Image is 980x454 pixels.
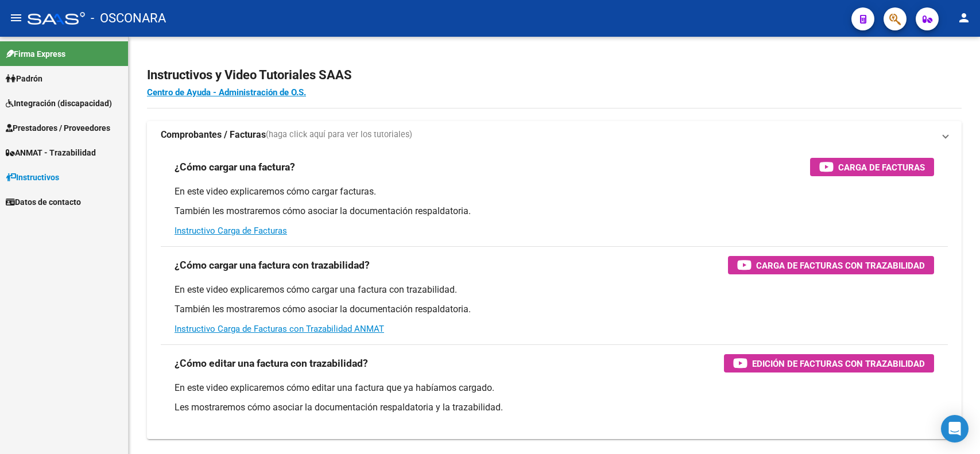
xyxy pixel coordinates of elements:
[175,382,934,394] p: En este video explicaremos cómo editar una factura que ya habíamos cargado.
[6,97,112,110] span: Integración (discapacidad)
[175,324,384,334] a: Instructivo Carga de Facturas con Trazabilidad ANMAT
[147,64,962,86] h2: Instructivos y Video Tutoriales SAAS
[6,48,65,60] span: Firma Express
[756,258,925,273] span: Carga de Facturas con Trazabilidad
[752,356,925,371] span: Edición de Facturas con Trazabilidad
[147,121,962,149] mat-expansion-panel-header: Comprobantes / Facturas(haga click aquí para ver los tutoriales)
[9,11,23,25] mat-icon: menu
[175,205,934,218] p: También les mostraremos cómo asociar la documentación respaldatoria.
[175,355,368,371] h3: ¿Cómo editar una factura con trazabilidad?
[175,185,934,198] p: En este video explicaremos cómo cargar facturas.
[175,284,934,296] p: En este video explicaremos cómo cargar una factura con trazabilidad.
[6,72,42,85] span: Padrón
[175,159,295,175] h3: ¿Cómo cargar una factura?
[266,129,412,141] span: (haga click aquí para ver los tutoriales)
[957,11,971,25] mat-icon: person
[724,354,934,372] button: Edición de Facturas con Trazabilidad
[6,146,96,159] span: ANMAT - Trazabilidad
[175,226,287,236] a: Instructivo Carga de Facturas
[728,256,934,274] button: Carga de Facturas con Trazabilidad
[147,87,306,98] a: Centro de Ayuda - Administración de O.S.
[175,401,934,414] p: Les mostraremos cómo asociar la documentación respaldatoria y la trazabilidad.
[6,122,110,134] span: Prestadores / Proveedores
[161,129,266,141] strong: Comprobantes / Facturas
[6,196,81,208] span: Datos de contacto
[6,171,59,184] span: Instructivos
[941,415,969,443] div: Open Intercom Messenger
[175,303,934,316] p: También les mostraremos cómo asociar la documentación respaldatoria.
[175,257,370,273] h3: ¿Cómo cargar una factura con trazabilidad?
[91,6,166,31] span: - OSCONARA
[147,149,962,439] div: Comprobantes / Facturas(haga click aquí para ver los tutoriales)
[838,160,925,174] span: Carga de Facturas
[810,158,934,176] button: Carga de Facturas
